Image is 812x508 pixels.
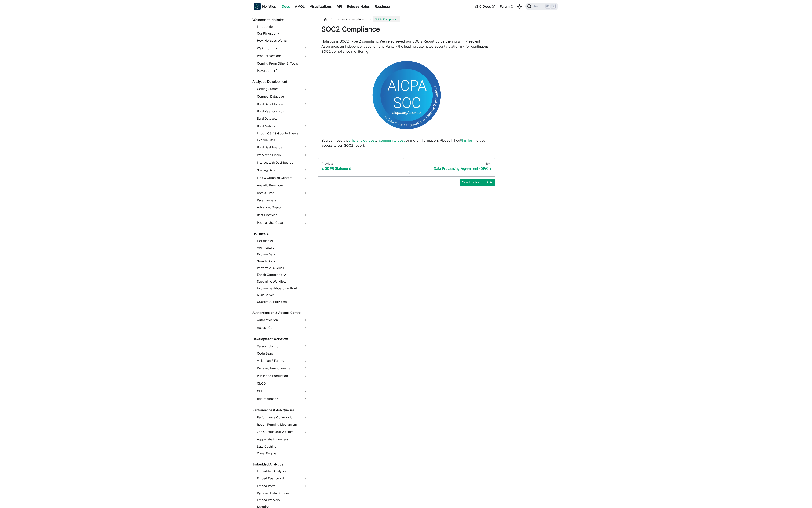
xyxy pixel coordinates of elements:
[379,138,405,142] a: community post
[531,4,546,8] span: Search
[302,388,309,395] button: Expand sidebar category 'CLI'
[256,86,309,92] a: Getting Started
[256,428,309,435] a: Job Queues and Workers
[256,357,309,364] a: Validation / Testing
[373,16,400,22] span: SOC2 Compliance
[472,3,497,10] a: v3.0 Docs
[256,108,309,114] a: Build Relationships
[256,468,309,474] a: Embedded Analytics
[256,285,309,291] a: Explore Dashboards with AI
[344,3,372,10] a: Release Notes
[302,395,309,402] button: Expand sidebar category 'dbt Integration'
[256,450,309,456] a: Canal Engine
[461,138,475,142] a: this form
[256,422,309,428] a: Report Running Mechanism
[256,167,309,174] a: Sharing Data
[251,231,309,237] a: Holistics AI
[321,25,492,33] h1: SOC2 Compliance
[256,68,309,74] a: Playground
[256,45,309,52] a: Walkthroughs
[551,4,555,8] kbd: K
[256,174,309,181] a: Find & Organize Content
[251,79,309,85] a: Analytics Development
[497,3,516,10] a: Forum
[256,299,309,305] a: Custom AI Providers
[321,16,329,22] a: Home page
[251,407,309,413] a: Performance & Job Queues
[256,219,309,226] a: Popular Use Cases
[322,166,401,171] div: GDPR Statement
[302,324,309,331] button: Expand sidebar category 'Access Control'
[256,238,309,244] a: Holistics AI
[348,138,376,142] a: official blog post
[302,475,309,482] button: Expand sidebar category 'Embed Dashboard'
[256,137,309,143] a: Explore Data
[256,30,309,36] a: Our Philosophy
[250,13,313,508] nav: Docs sidebar
[372,3,392,10] a: Roadmap
[256,444,309,450] a: Data Caching
[256,182,309,189] a: Analytic Functions
[413,162,492,166] div: Next
[256,197,309,203] a: Data Formats
[256,373,309,379] a: Publish to Production
[251,310,309,316] a: Authentication & Access Control
[256,52,309,59] a: Product Versions
[256,152,309,158] a: Work with Filters
[256,292,309,298] a: MCP Server
[254,3,276,10] a: HolisticsHolistics
[256,190,309,196] a: Date & Time
[256,365,309,372] a: Dynamic Environments
[256,24,309,30] a: Introduction
[256,475,302,482] a: Embed Dashboard
[321,39,492,54] p: Holistics is SOC2 Type 2 compliant. We’ve achieved our SOC 2 Report by partnering with Prescient ...
[292,3,307,10] a: AMQL
[409,158,495,174] a: NextData Processing Agreement (DPA)
[256,212,309,218] a: Best Practices
[318,158,404,174] a: PreviousGDPR Statement
[256,37,309,44] a: How Holistics Works
[334,3,344,10] a: API
[256,395,302,402] a: dbt Integration
[413,166,492,171] div: Data Processing Agreement (DPA)
[256,343,309,350] a: Version Control
[256,245,309,251] a: Architecture
[256,123,309,130] a: Build Metrics
[256,144,309,151] a: Build Dashboards
[321,16,492,22] nav: Breadcrumbs
[256,101,309,108] a: Build Data Models
[322,162,401,166] div: Previous
[256,490,309,496] a: Dynamic Data Sources
[256,265,309,271] a: Perform AI Queries
[256,258,309,264] a: Search Docs
[256,351,309,356] a: Code Search
[460,179,495,186] button: Send us feedback ►
[251,461,309,467] a: Embedded Analytics
[321,138,492,148] p: You can read the or for more information. Please fill out to get access to our SOC2 report.
[256,251,309,257] a: Explore Data
[462,179,493,185] span: Send us feedback ►
[279,3,292,10] a: Docs
[256,324,302,331] a: Access Control
[256,279,309,284] a: Streamline Workflow
[256,60,309,67] a: Coming From Other BI Tools
[256,159,309,166] a: Interact with Dashboards
[256,272,309,278] a: Enrich Context for AI
[251,336,309,342] a: Development Workflow
[256,483,302,489] a: Embed Portal
[256,130,309,136] a: Import CSV & Google Sheets
[254,3,261,10] img: Holistics
[256,497,309,503] a: Embed Workers
[307,3,334,10] a: Visualizations
[256,388,302,395] a: CLI
[256,93,309,100] a: Connect Database
[262,4,276,9] b: Holistics
[516,3,523,10] button: Switch between dark and light mode (currently light mode)
[256,115,309,122] a: Build Datasets
[256,436,309,443] a: Aggregate Awareness
[318,158,495,174] nav: Docs pages
[525,3,558,10] button: Search (Ctrl+K)
[302,414,309,421] button: Expand sidebar category 'Performance Optimization'
[251,17,309,23] a: Welcome to Holistics
[335,16,368,22] span: Security & Compliance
